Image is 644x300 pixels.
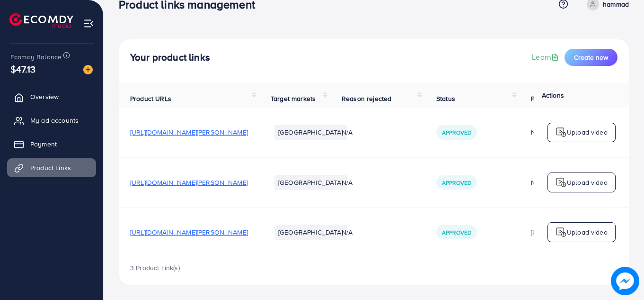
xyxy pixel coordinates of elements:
[130,94,171,103] span: Product URLs
[442,128,471,136] span: Approved
[130,178,248,187] span: [URL][DOMAIN_NAME][PERSON_NAME]
[542,91,564,100] span: Actions
[274,225,347,240] li: [GEOGRAPHIC_DATA]
[567,127,608,138] p: Upload video
[7,158,96,177] a: Product Links
[611,267,639,295] img: image
[342,227,353,237] span: N/A
[442,228,471,236] span: Approved
[531,94,573,103] span: Product video
[342,178,353,187] span: N/A
[556,177,567,188] img: logo
[30,92,59,101] span: Overview
[274,175,347,190] li: [GEOGRAPHIC_DATA]
[531,227,598,238] p: [URL][DOMAIN_NAME]
[574,53,608,62] span: Create new
[532,52,561,63] a: Learn
[342,127,353,137] span: N/A
[342,94,391,103] span: Reason rejected
[83,65,93,74] img: image
[531,178,598,187] div: N/A
[274,125,347,140] li: [GEOGRAPHIC_DATA]
[531,127,598,137] div: N/A
[30,139,57,149] span: Payment
[7,111,96,130] a: My ad accounts
[9,13,73,28] img: logo
[130,263,180,273] span: 3 Product Link(s)
[442,179,471,187] span: Approved
[130,52,210,64] h4: Your product links
[567,177,608,188] p: Upload video
[7,135,96,154] a: Payment
[565,49,618,66] button: Create new
[436,94,455,103] span: Status
[567,227,608,238] p: Upload video
[271,94,316,103] span: Target markets
[130,127,248,137] span: [URL][DOMAIN_NAME][PERSON_NAME]
[10,52,62,62] span: Ecomdy Balance
[556,227,567,238] img: logo
[7,87,96,106] a: Overview
[83,18,94,29] img: menu
[556,127,567,138] img: logo
[30,116,79,125] span: My ad accounts
[10,62,35,76] span: $47.13
[130,227,248,237] span: [URL][DOMAIN_NAME][PERSON_NAME]
[30,163,71,173] span: Product Links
